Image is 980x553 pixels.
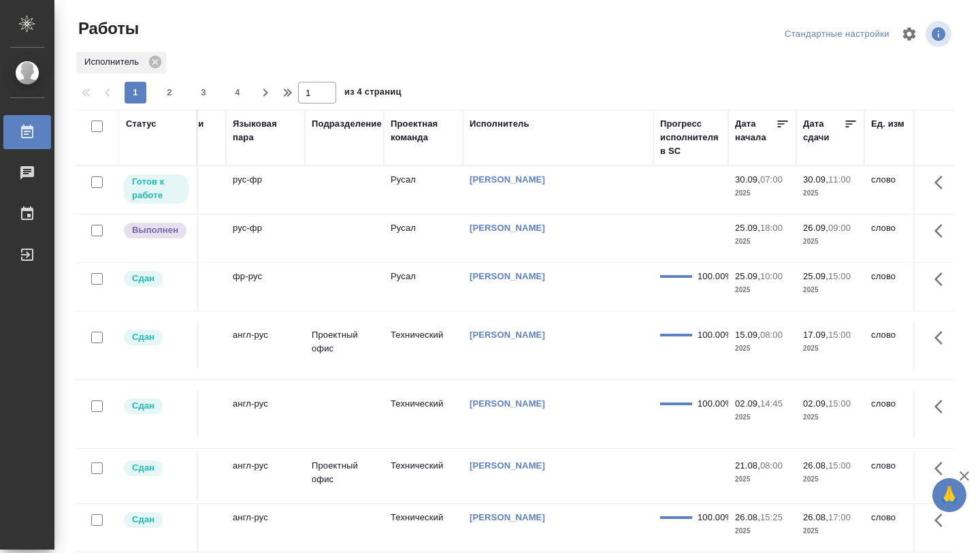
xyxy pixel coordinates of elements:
p: Выполнен [132,223,178,237]
a: [PERSON_NAME] [470,460,545,471]
a: [PERSON_NAME] [470,271,545,281]
p: 2025 [803,473,857,486]
td: Технический [384,504,463,552]
p: 2025 [735,283,789,297]
td: Технический [384,390,463,438]
p: Сдан [132,272,154,285]
td: слово [864,452,943,500]
td: англ-рус [226,504,305,552]
p: Готов к работе [132,175,180,202]
span: 🙏 [938,481,961,509]
span: Посмотреть информацию [926,21,954,47]
td: рус-фр [226,166,305,214]
td: Русал [384,166,463,214]
td: англ-рус [226,321,305,369]
button: 🙏 [932,478,966,512]
p: 15:00 [828,460,851,471]
td: Проектный офис [305,321,384,369]
p: 26.09, [803,223,828,233]
p: 26.08, [803,512,828,522]
p: 14:45 [760,398,783,409]
a: [PERSON_NAME] [470,398,545,409]
button: 2 [159,82,180,104]
button: Здесь прячутся важные кнопки [926,166,959,199]
p: Сдан [132,513,154,526]
div: 100.00% [698,270,721,283]
td: слово [864,215,943,262]
p: 15:25 [760,512,783,522]
p: 25.09, [803,271,828,281]
button: Здесь прячутся важные кнопки [926,263,959,296]
p: 11:00 [828,174,851,185]
button: Здесь прячутся важные кнопки [926,390,959,423]
div: 100.00% [698,328,721,342]
p: 17:00 [828,512,851,522]
a: [PERSON_NAME] [470,223,545,233]
div: Дата начала [735,117,776,144]
td: слово [864,166,943,214]
div: Дата сдачи [803,117,844,144]
td: Технический [384,452,463,500]
p: 30.09, [803,174,828,185]
div: Ед. изм [871,117,904,131]
a: [PERSON_NAME] [470,174,545,185]
p: Сдан [132,461,154,475]
td: слово [864,321,943,369]
div: Прогресс исполнителя в SC [660,117,721,158]
td: англ-рус [226,452,305,500]
a: [PERSON_NAME] [470,512,545,522]
p: 25.09, [735,223,760,233]
p: 2025 [735,187,789,200]
p: 2025 [735,342,789,355]
div: Проектная команда [391,117,456,144]
p: 18:00 [760,223,783,233]
div: Исполнитель [470,117,529,131]
span: 4 [227,86,248,99]
div: Исполнитель может приступить к работе [122,173,190,205]
div: Менеджер проверил работу исполнителя, передает ее на следующий этап [122,459,190,477]
button: Здесь прячутся важные кнопки [926,504,959,537]
span: 2 [159,86,180,99]
p: 2025 [803,235,857,249]
div: Статус [126,117,157,131]
p: 08:00 [760,330,783,340]
span: Настроить таблицу [893,18,926,50]
td: англ-рус [226,390,305,438]
p: 2025 [735,473,789,486]
div: 100.00% [698,511,721,524]
span: из 4 страниц [344,84,402,104]
div: 100.00% [698,397,721,411]
p: 26.08, [735,512,760,522]
div: Исполнитель завершил работу [122,221,190,240]
p: 07:00 [760,174,783,185]
p: 10:00 [760,271,783,281]
td: Технический [384,321,463,369]
p: 30.09, [735,174,760,185]
button: Здесь прячутся важные кнопки [926,321,959,354]
p: 02.09, [735,398,760,409]
p: 25.09, [735,271,760,281]
span: Работы [75,18,139,39]
p: 15:00 [828,398,851,409]
p: 09:00 [828,223,851,233]
p: 26.08, [803,460,828,471]
p: 2025 [803,187,857,200]
td: Русал [384,215,463,262]
p: 15:00 [828,271,851,281]
td: Проектный офис [305,452,384,500]
p: 2025 [803,342,857,355]
button: Здесь прячутся важные кнопки [926,215,959,247]
div: Менеджер проверил работу исполнителя, передает ее на следующий этап [122,511,190,529]
p: 15:00 [828,330,851,340]
p: Сдан [132,399,154,413]
p: 2025 [735,411,789,424]
div: Менеджер проверил работу исполнителя, передает ее на следующий этап [122,328,190,347]
button: 4 [227,82,248,104]
p: 02.09, [803,398,828,409]
p: 2025 [803,283,857,297]
a: [PERSON_NAME] [470,330,545,340]
td: фр-рус [226,263,305,311]
button: Здесь прячутся важные кнопки [926,452,959,485]
span: 3 [193,86,214,99]
td: слово [864,504,943,552]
